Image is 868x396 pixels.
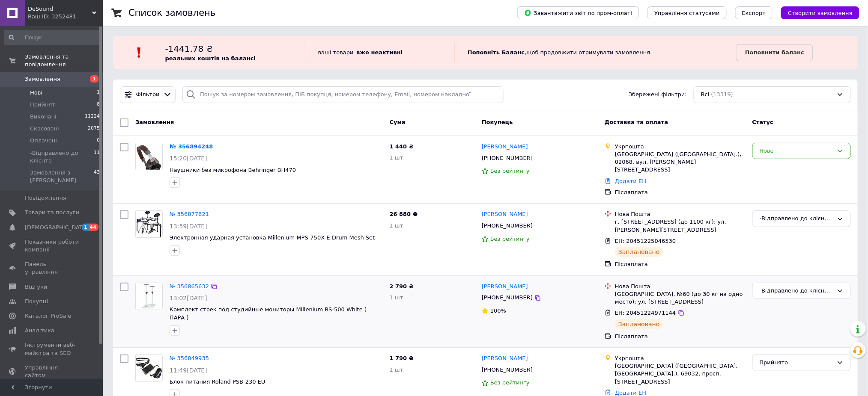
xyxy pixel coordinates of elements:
span: Замовлення [135,119,174,125]
span: Створити замовлення [788,10,853,16]
span: Прийняті [30,101,57,109]
span: -1441.78 ₴ [165,44,213,54]
a: Наушники без микрофона Behringer BH470 [170,167,296,173]
span: (13319) [711,91,734,98]
span: 1 шт. [390,154,405,161]
span: Без рейтингу [490,236,530,242]
input: Пошук за номером замовлення, ПІБ покупця, номером телефону, Email, номером накладної [182,86,504,103]
div: [GEOGRAPHIC_DATA], №60 (до 30 кг на одно место): ул. [STREET_ADDRESS] [615,290,746,306]
span: 2 790 ₴ [390,283,414,290]
span: Експорт [742,10,766,16]
span: Без рейтингу [490,379,530,386]
button: Експорт [735,6,773,19]
span: Управління сайтом [25,364,79,379]
a: Додати ЕН [615,390,646,396]
span: 13:02[DATE] [170,295,207,301]
span: Комплект стоек под студийные мониторы Millenium BS-500 White ( ПАРА ) [170,306,367,321]
b: вже неактивні [356,49,403,56]
span: Нові [30,89,42,97]
span: Cума [390,119,406,125]
span: [PHONE_NUMBER] [482,155,533,161]
a: Фото товару [135,355,163,382]
a: [PERSON_NAME] [482,210,528,219]
a: Фото товару [135,143,163,170]
span: 100% [490,307,506,314]
span: Статус [752,119,774,125]
span: 1 шт. [390,294,405,301]
span: Управління статусами [654,10,720,16]
span: 44 [89,224,98,231]
div: Післяплата [615,189,746,196]
h1: Список замовлень [128,8,215,18]
span: 1 шт. [390,222,405,229]
a: Фото товару [135,210,163,238]
div: Післяплата [615,260,746,268]
span: 1 [97,89,100,97]
div: Ваш ID: 3252481 [28,13,103,21]
div: Прийнято [760,358,833,367]
div: [GEOGRAPHIC_DATA] ([GEOGRAPHIC_DATA].), 02068, вул. [PERSON_NAME][STREET_ADDRESS] [615,151,746,174]
div: [GEOGRAPHIC_DATA] ([GEOGRAPHIC_DATA], [GEOGRAPHIC_DATA].), 69032, просп. [STREET_ADDRESS] [615,362,746,386]
span: [DEMOGRAPHIC_DATA] [25,224,88,231]
span: [PHONE_NUMBER] [482,222,533,229]
div: г. [STREET_ADDRESS] (до 1100 кг): ул. [PERSON_NAME][STREET_ADDRESS] [615,218,746,233]
b: Поповнити баланс [745,49,804,56]
span: 13:59[DATE] [170,223,207,230]
a: № 356849935 [170,355,209,361]
a: № 356877621 [170,211,209,217]
img: Фото товару [136,211,162,237]
div: Укрпошта [615,355,746,362]
span: Товари та послуги [25,209,79,216]
a: № 356894248 [170,143,213,150]
span: 8 [97,101,100,109]
a: Электронная ударная установка Millenium MPS-750X E-Drum Mesh Set [170,234,375,241]
span: Панель управління [25,260,79,276]
a: Блок питания Roland PSB-230 EU [170,378,265,385]
button: Створити замовлення [781,6,859,19]
img: :exclamation: [133,46,146,59]
span: [PHONE_NUMBER] [482,366,533,373]
span: Покупці [25,298,48,305]
span: ЕН: 20451224971144 [615,310,676,316]
span: ЕН: 20451225046530 [615,238,676,244]
span: 43 [94,169,100,184]
b: реальних коштів на балансі [165,55,256,62]
a: № 356865632 [170,283,209,290]
div: Нова Пошта [615,210,746,218]
span: Збережені фільтри: [629,91,687,99]
span: Без рейтингу [490,168,530,174]
span: 1 440 ₴ [390,143,414,150]
button: Управління статусами [647,6,727,19]
span: [PHONE_NUMBER] [482,294,533,301]
span: Доставка та оплата [605,119,668,125]
span: 2075 [88,125,100,133]
div: Укрпошта [615,143,746,151]
span: 1 шт. [390,366,405,373]
span: -Відправлено до клієнта- [30,149,94,165]
div: Нова Пошта [615,283,746,290]
input: Пошук [4,30,101,45]
div: Заплановано [615,319,663,329]
a: [PERSON_NAME] [482,355,528,363]
img: Фото товару [136,143,162,170]
span: 26 880 ₴ [390,211,418,217]
a: Додати ЕН [615,178,646,184]
div: Післяплата [615,333,746,340]
span: 1 [82,224,89,231]
div: -Відправлено до клієнта- [760,214,833,223]
b: Поповніть Баланс [468,49,525,56]
span: Виконані [30,113,57,121]
span: Замовлення з [PERSON_NAME] [30,169,94,184]
a: [PERSON_NAME] [482,143,528,151]
div: , щоб продовжити отримувати замовлення [454,43,736,62]
button: Завантажити звіт по пром-оплаті [517,6,639,19]
a: Поповнити баланс [736,44,813,61]
span: Замовлення [25,75,60,83]
span: Оплачені [30,137,57,145]
div: Нове [760,147,833,156]
span: 1 [90,75,98,83]
span: Показники роботи компанії [25,238,79,254]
